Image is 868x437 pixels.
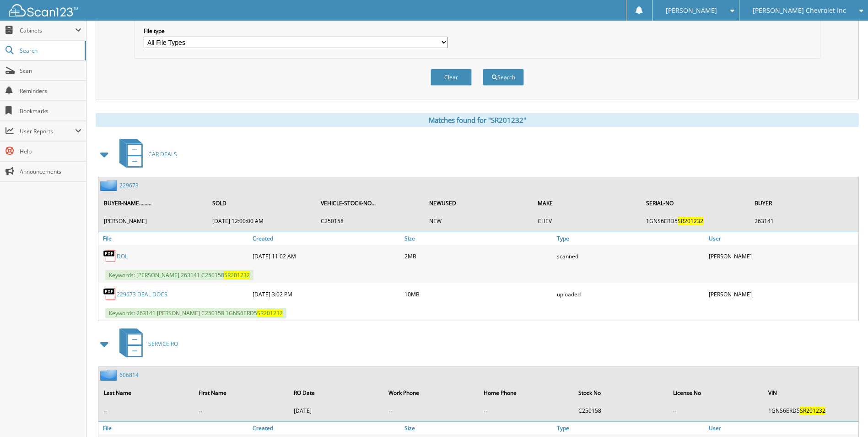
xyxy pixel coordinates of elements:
td: NEW [425,213,532,229]
td: [DATE] 12:00:00 AM [208,213,315,229]
th: BUYER-NAME......... [99,194,207,213]
td: -- [194,403,288,418]
td: -- [384,403,478,418]
td: 263141 [750,213,857,229]
span: SR201232 [224,271,250,279]
a: File [98,422,250,434]
a: Size [402,422,554,434]
td: -- [669,403,762,418]
a: 606814 [119,371,139,379]
a: User [706,232,858,245]
iframe: Chat Widget [822,393,868,437]
span: Scan [20,67,81,75]
a: File [98,232,250,245]
th: SOLD [208,194,315,213]
td: C250158 [316,213,424,229]
td: CHEV [533,213,641,229]
span: SR201232 [257,309,283,317]
a: Created [250,422,402,434]
th: Work Phone [384,383,478,402]
div: Matches found for "SR201232" [96,113,859,127]
a: 229673 DEAL DOCS [117,290,167,298]
a: 229673 [119,181,139,189]
th: VEHICLE-STOCK-NO... [316,194,424,213]
th: Last Name [99,383,193,402]
th: MAKE [533,194,641,213]
th: VIN [764,383,857,402]
div: 2MB [402,247,554,265]
button: Search [483,69,524,86]
th: NEWUSED [425,194,532,213]
img: folder2.png [100,369,119,381]
span: Announcements [20,168,81,175]
span: Keywords: [PERSON_NAME] 263141 C250158 [105,270,253,280]
div: [PERSON_NAME] [706,247,858,265]
span: User Reports [20,127,75,135]
a: Size [402,232,554,245]
span: Keywords: 263141 [PERSON_NAME] C250158 1GNS6ERD5 [105,308,286,318]
img: PDF.png [103,287,117,301]
span: Search [20,47,80,55]
img: scan123-logo-white.svg [9,4,78,16]
div: [DATE] 11:02 AM [250,247,402,265]
span: Bookmarks [20,107,81,115]
span: [PERSON_NAME] [666,8,717,13]
th: Home Phone [479,383,573,402]
span: SR201232 [800,407,825,415]
button: Clear [431,69,472,86]
div: [PERSON_NAME] [706,285,858,303]
th: First Name [194,383,288,402]
th: RO Date [289,383,383,402]
span: CAR DEALS [148,150,177,158]
th: License No [669,383,762,402]
span: [PERSON_NAME] Chevrolet Inc [753,8,846,13]
td: 1GNS6ERD5 [764,403,857,418]
a: DOL [117,252,128,260]
div: uploaded [555,285,706,303]
th: Stock No [574,383,668,402]
td: C250158 [574,403,668,418]
div: 10MB [402,285,554,303]
img: folder2.png [100,180,119,191]
td: -- [99,403,193,418]
a: CAR DEALS [114,136,177,172]
td: [DATE] [289,403,383,418]
span: Reminders [20,87,81,95]
th: SERIAL-NO [642,194,749,213]
td: 1GNS6ERD5 [642,213,749,229]
a: SERVICE RO [114,326,178,362]
span: SERVICE RO [148,340,178,348]
img: PDF.png [103,249,117,263]
div: [DATE] 3:02 PM [250,285,402,303]
td: [PERSON_NAME] [99,213,207,229]
th: BUYER [750,194,857,213]
div: scanned [555,247,706,265]
a: Created [250,232,402,245]
td: -- [479,403,573,418]
a: Type [555,232,706,245]
span: Help [20,147,81,155]
a: Type [555,422,706,434]
span: Cabinets [20,27,75,34]
span: SR201232 [678,217,703,225]
label: File type [144,27,448,35]
a: User [706,422,858,434]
